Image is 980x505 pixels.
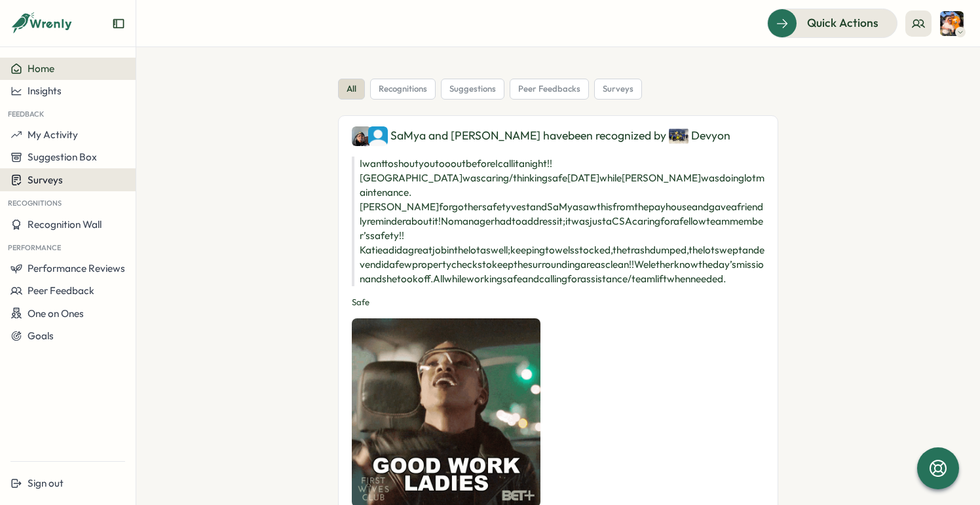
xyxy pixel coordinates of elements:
[669,126,730,146] div: Devyon
[352,157,764,286] p: I want to shout you too out before I call it a night!! [GEOGRAPHIC_DATA] was caring/thinking safe...
[669,126,688,146] img: Devyon Johnson
[28,128,78,141] span: My Activity
[28,284,94,297] span: Peer Feedback
[28,84,62,97] span: Insights
[28,62,54,75] span: Home
[352,126,764,146] div: SaMya and [PERSON_NAME] have been recognized by
[347,83,356,95] span: all
[112,17,125,30] button: Expand sidebar
[28,218,102,231] span: Recognition Wall
[352,297,764,309] p: Safe
[28,307,84,320] span: One on Ones
[28,174,63,186] span: Surveys
[939,11,964,36] img: Bryan Doster
[368,126,388,146] img: Katiea Brooks
[518,83,580,95] span: peer feedbacks
[603,83,633,95] span: surveys
[767,9,897,37] button: Quick Actions
[28,151,97,163] span: Suggestion Box
[28,262,125,274] span: Performance Reviews
[28,329,54,342] span: Goals
[352,126,371,146] img: SaMya Pratt
[379,83,427,95] span: recognitions
[807,14,878,31] span: Quick Actions
[28,477,64,489] span: Sign out
[449,83,496,95] span: suggestions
